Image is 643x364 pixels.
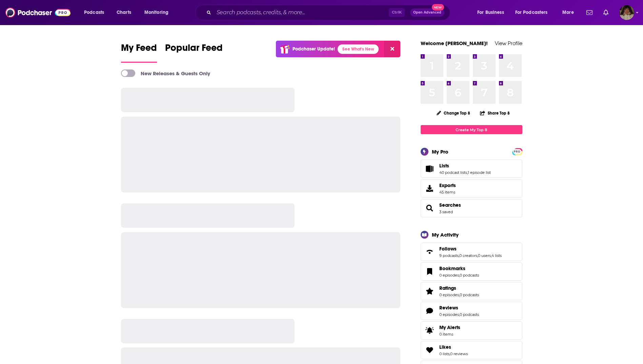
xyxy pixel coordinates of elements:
a: Likes [439,344,468,350]
div: Search podcasts, credits, & more... [202,5,457,20]
p: Podchaser Update! [293,46,335,52]
a: Searches [423,203,437,213]
a: Follows [423,247,437,257]
a: Bookmarks [439,265,479,271]
a: Searches [439,202,461,208]
a: 0 users [478,253,491,258]
span: Likes [421,341,522,359]
span: Likes [439,344,451,350]
span: Ratings [421,282,522,300]
a: 0 lists [439,351,449,356]
button: open menu [511,7,558,18]
a: Charts [112,7,135,18]
a: 0 podcasts [460,312,479,317]
span: , [459,253,459,258]
span: Exports [439,182,456,188]
a: 1 episode list [468,170,491,175]
a: Bookmarks [423,267,437,276]
span: Ctrl K [389,8,405,17]
button: open menu [140,7,177,18]
a: Show notifications dropdown [584,7,595,18]
a: Reviews [423,306,437,316]
span: Reviews [421,302,522,320]
span: Open Advanced [413,11,441,14]
span: Popular Feed [165,42,223,58]
button: open menu [473,7,513,18]
button: Share Top 8 [480,106,510,120]
span: My Feed [121,42,157,58]
button: Show profile menu [619,5,634,20]
span: Exports [423,184,437,193]
a: 40 podcast lists [439,170,467,175]
a: Ratings [423,286,437,296]
a: PRO [513,149,521,154]
span: Charts [117,8,131,17]
a: Welcome [PERSON_NAME]! [421,40,488,46]
span: , [467,170,468,175]
span: , [459,273,460,278]
span: Podcasts [84,8,104,17]
span: My Alerts [423,326,437,335]
a: My Alerts [421,321,522,340]
a: 3 saved [439,209,453,214]
span: Lists [439,163,449,169]
span: My Alerts [439,324,460,330]
a: 9 podcasts [439,253,459,258]
span: New [432,4,444,11]
span: For Podcasters [515,8,548,17]
a: Follows [439,246,502,252]
a: New Releases & Guests Only [121,69,210,77]
a: 4 lists [491,253,502,258]
img: User Profile [619,5,634,20]
span: More [562,8,574,17]
button: Change Top 8 [433,109,475,117]
a: My Feed [121,42,157,63]
a: Popular Feed [165,42,223,63]
span: Monitoring [144,8,168,17]
span: Ratings [439,285,456,291]
span: , [459,292,460,297]
div: My Pro [432,148,448,155]
a: 0 episodes [439,292,459,297]
span: 0 items [439,332,460,337]
span: Follows [439,246,457,252]
button: open menu [558,7,582,18]
a: See What's New [338,44,379,54]
a: 0 podcasts [460,273,479,278]
span: , [459,312,460,317]
a: 0 creators [459,253,477,258]
a: Show notifications dropdown [601,7,611,18]
div: My Activity [432,231,459,238]
img: Podchaser - Follow, Share and Rate Podcasts [5,6,71,19]
span: Follows [421,243,522,261]
a: Exports [421,179,522,198]
a: 0 episodes [439,273,459,278]
a: Ratings [439,285,479,291]
span: PRO [513,149,521,154]
a: View Profile [495,40,522,46]
span: , [449,351,450,356]
span: Reviews [439,305,458,311]
a: Reviews [439,305,479,311]
a: 0 podcasts [460,292,479,297]
span: Lists [421,160,522,178]
a: Create My Top 8 [421,125,522,134]
button: Open AdvancedNew [410,8,444,17]
a: Likes [423,345,437,355]
span: , [477,253,478,258]
a: 0 reviews [450,351,468,356]
span: For Business [477,8,504,17]
a: Lists [423,164,437,174]
span: Searches [421,199,522,217]
span: 45 items [439,190,456,195]
span: Logged in as angelport [619,5,634,20]
button: open menu [79,7,113,18]
a: 0 episodes [439,312,459,317]
span: Bookmarks [421,262,522,281]
a: Lists [439,163,491,169]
